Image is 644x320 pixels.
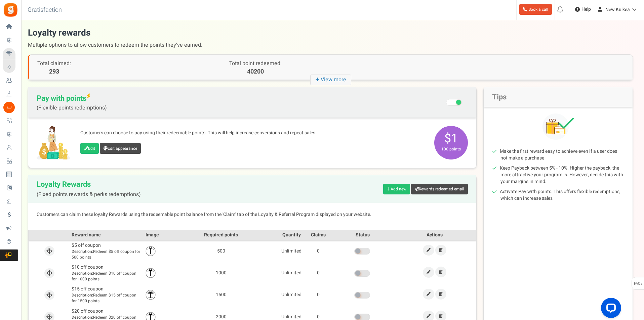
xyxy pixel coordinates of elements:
a: Book a call [519,4,552,15]
a: Remove [435,289,446,300]
span: Pay with points [37,94,107,111]
span: 293 [37,67,71,76]
a: Edit [423,267,434,278]
a: Rewards redeemed email [411,184,468,194]
span: Total claimed: [37,59,71,67]
span: Redeem $10 off coupon for 1000 points [72,271,142,282]
h2: Loyalty Rewards [37,180,141,198]
p: Total point redeemed: [180,60,331,67]
img: Tips [542,113,574,140]
i: View more [310,75,351,85]
b: Description: [72,292,93,298]
td: 0 [305,284,332,306]
span: Help [580,6,591,13]
p: 40200 [180,67,331,76]
span: New Kulkea [605,6,630,13]
td: $10 off coupon [70,262,144,284]
a: Remove [435,267,446,277]
td: $5 off coupon [70,240,144,262]
span: $1 [434,126,468,159]
h3: Gratisfaction [20,3,69,17]
td: 1000 [164,262,278,284]
h1: Loyalty rewards [28,27,633,51]
span: Redeem $15 off coupon for 1500 points [72,292,142,304]
a: Add new [383,184,410,194]
td: 0 [305,262,332,284]
td: Unlimited [278,240,305,262]
h2: Tips [484,87,633,107]
img: Pay with points [37,126,70,159]
td: Unlimited [278,284,305,306]
th: Reward name [70,230,144,240]
span: FAQs [634,277,643,290]
th: Claims [305,230,332,240]
a: Edit [80,143,99,154]
img: Reward [146,290,156,300]
img: Reward [146,268,156,278]
a: Edit appearance [100,143,141,154]
span: Multiple options to allow customers to redeem the points they’ve earned. [28,39,633,51]
td: 500 [164,240,278,262]
img: Reward [146,246,156,256]
td: 1500 [164,284,278,306]
small: 100 points [436,146,466,152]
strong: + [316,75,321,85]
span: (Flexible points redemptions) [37,105,107,111]
th: Image [144,230,164,240]
b: Description: [72,270,93,276]
a: Edit [423,245,434,256]
a: Help [572,4,594,15]
li: Activate Pay with points. This offers flexible redemptions, which can increase sales [500,188,624,202]
li: Make the first reward easy to achieve even if a user does not make a purchase [500,148,624,162]
th: Status [332,230,393,240]
th: Actions [394,230,476,240]
th: Quantity [278,230,305,240]
td: 0 [305,240,332,262]
span: (Fixed points rewards & perks redemptions) [37,192,141,198]
td: Unlimited [278,262,305,284]
td: $15 off coupon [70,284,144,306]
a: Remove [435,245,446,256]
p: Customers can choose to pay using their redeemable points. This will help increase conversions an... [80,130,428,136]
b: Description: [72,248,93,255]
img: Gratisfaction [3,2,18,17]
p: Customers can claim these loyalty Rewards using the redeemable point balance from the 'Claim' tab... [37,211,468,218]
span: Redeem $5 off coupon for 500 points [72,249,142,260]
a: Edit [423,289,434,300]
li: Keep Payback between 5% - 10%. Higher the payback, the more attractive your program is. However, ... [500,165,624,185]
th: Required points [164,230,278,240]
